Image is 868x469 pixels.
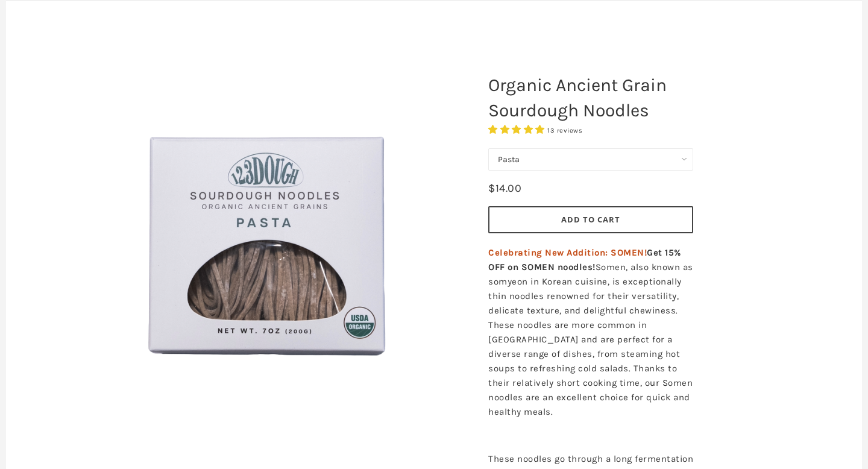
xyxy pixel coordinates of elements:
[561,214,620,225] span: Add to Cart
[66,61,470,423] a: Organic Ancient Grain Sourdough Noodles
[488,124,547,135] span: 4.85 stars
[488,206,693,233] button: Add to Cart
[488,247,681,272] strong: Get 15% OFF on SOMEN noodles!
[488,180,521,197] div: $14.00
[488,245,693,419] p: Somen, also known as somyeon in Korean cuisine, is exceptionally thin noodles renowned for their ...
[488,247,647,258] span: Celebrating New Addition: SOMEN!
[479,66,702,129] h1: Organic Ancient Grain Sourdough Noodles
[547,127,582,134] span: 13 reviews
[87,61,449,423] img: Organic Ancient Grain Sourdough Noodles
